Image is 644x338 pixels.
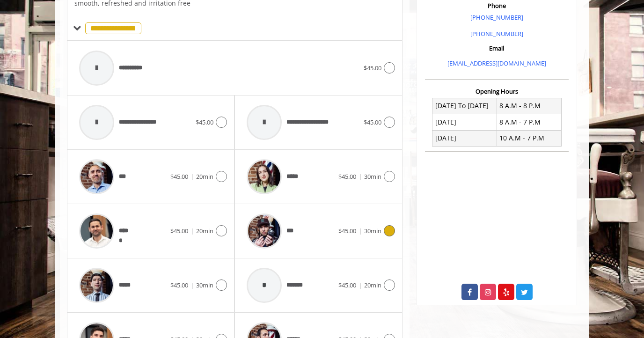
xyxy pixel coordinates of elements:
td: [DATE] [432,114,497,130]
span: $45.00 [364,64,381,72]
span: | [359,281,362,289]
a: [PHONE_NUMBER] [470,29,523,38]
span: $45.00 [338,281,356,289]
span: 20min [364,281,381,289]
td: [DATE] [432,130,497,146]
a: [EMAIL_ADDRESS][DOMAIN_NAME] [447,59,546,67]
td: 10 A.M - 7 P.M [497,130,561,146]
a: [PHONE_NUMBER] [470,13,523,22]
span: $45.00 [338,227,356,235]
span: | [190,227,194,235]
span: $45.00 [170,281,188,289]
span: 30min [196,281,213,289]
span: | [359,172,362,181]
span: | [190,172,194,181]
td: 8 A.M - 7 P.M [497,114,561,130]
td: 8 A.M - 8 P.M [497,98,561,114]
span: $45.00 [196,118,213,126]
h3: Email [427,45,566,51]
span: | [359,227,362,235]
span: $45.00 [338,172,356,181]
span: 30min [364,227,381,235]
span: $45.00 [170,172,188,181]
span: $45.00 [364,118,381,126]
span: 30min [364,172,381,181]
h3: Phone [427,2,566,9]
span: $45.00 [170,227,188,235]
span: 20min [196,172,213,181]
h3: Opening Hours [425,88,569,95]
span: 20min [196,227,213,235]
span: | [190,281,194,289]
td: [DATE] To [DATE] [432,98,497,114]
